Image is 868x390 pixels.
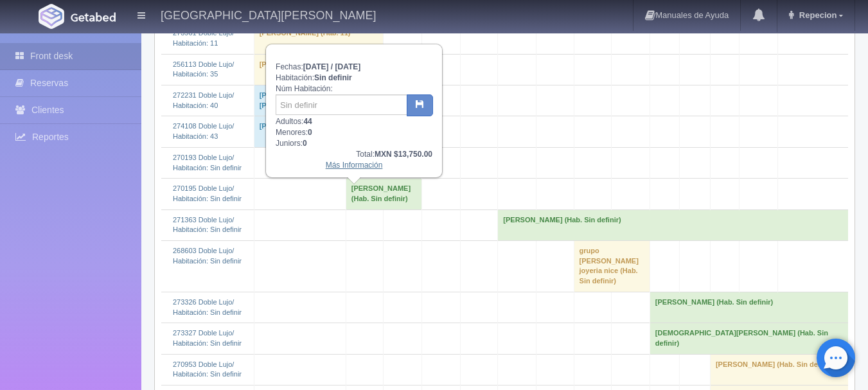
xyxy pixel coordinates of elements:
[303,139,307,148] b: 0
[39,4,64,29] img: Getabed
[173,298,242,316] a: 273326 Doble Lujo/Habitación: Sin definir
[173,247,242,265] a: 268603 Doble Lujo/Habitación: Sin definir
[173,329,242,347] a: 273327 Doble Lujo/Habitación: Sin definir
[254,116,421,147] td: [PERSON_NAME] (Hab. 43)
[303,62,361,71] b: [DATE] / [DATE]
[276,149,432,160] div: Total:
[574,241,650,292] td: grupo [PERSON_NAME] joyeria nice (Hab. Sin definir)
[161,6,376,22] h4: [GEOGRAPHIC_DATA][PERSON_NAME]
[71,12,116,22] img: Getabed
[346,179,421,209] td: [PERSON_NAME] (Hab. Sin definir)
[173,122,234,140] a: 274108 Doble Lujo/Habitación: 43
[303,117,312,126] b: 44
[267,45,441,177] div: Fechas: Habitación: Núm Habitación: Adultos: Menores: Juniors:
[498,209,848,240] td: [PERSON_NAME] (Hab. Sin definir)
[173,91,234,109] a: 272231 Doble Lujo/Habitación: 40
[650,292,847,323] td: [PERSON_NAME] (Hab. Sin definir)
[710,354,847,385] td: [PERSON_NAME] (Hab. Sin definir)
[173,154,242,172] a: 270193 Doble Lujo/Habitación: Sin definir
[173,216,242,234] a: 271363 Doble Lujo/Habitación: Sin definir
[326,161,383,170] a: Más Información
[276,94,407,115] input: Sin definir
[254,85,383,116] td: [PERSON_NAME] De [PERSON_NAME] (Hab. 40)
[650,323,847,354] td: [DEMOGRAPHIC_DATA][PERSON_NAME] (Hab. Sin definir)
[375,150,432,159] b: MXN $13,750.00
[173,360,242,378] a: 270953 Doble Lujo/Habitación: Sin definir
[173,184,242,202] a: 270195 Doble Lujo/Habitación: Sin definir
[796,10,837,20] span: Repecion
[173,29,234,47] a: 273901 Doble Lujo/Habitación: 11
[314,73,352,82] b: Sin definir
[254,54,421,85] td: [PERSON_NAME] (Hab. 35)
[173,60,234,78] a: 256113 Doble Lujo/Habitación: 35
[308,128,312,137] b: 0
[254,23,383,54] td: [PERSON_NAME] (Hab. 11)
